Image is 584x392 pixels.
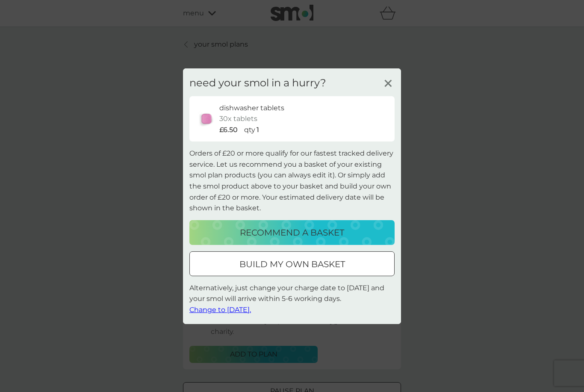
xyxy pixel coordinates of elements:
p: 1 [257,124,259,136]
p: Alternatively, just change your charge date to [DATE] and your smol will arrive within 5-6 workin... [189,283,395,315]
button: build my own basket [189,251,395,276]
button: Change to [DATE]. [189,304,251,315]
h3: need your smol in a hurry? [189,77,326,89]
p: Orders of £20 or more qualify for our fastest tracked delivery service. Let us recommend you a ba... [189,148,395,214]
button: recommend a basket [189,220,395,245]
p: build my own basket [239,257,345,271]
p: qty [244,124,255,136]
p: recommend a basket [240,226,344,239]
p: 30x tablets [219,113,257,124]
p: £6.50 [219,124,238,136]
p: dishwasher tablets [219,102,284,113]
span: Change to [DATE]. [189,306,251,314]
